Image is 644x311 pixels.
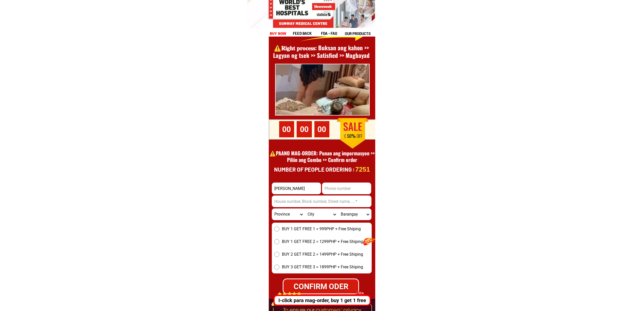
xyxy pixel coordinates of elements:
h1: buy now [270,31,286,37]
h1: ⚠️️𝐑𝐢𝐠𝐡𝐭 𝐩𝐫𝐨𝐜𝐞𝐬𝐬: Buksan ang kahon >> Lagyan ng tsek >> Satisfied >> Magbayad [266,44,377,59]
input: Input full_name [272,183,321,194]
span: BUY 2 GET FREE 2 = 1499PHP + Free Shiping [282,251,363,257]
span: BUY 1 GET FREE 1 = 999PHP + Free Shiping [282,226,361,232]
input: BUY 3 GET FREE 3 = 1899PHP + Free Shiping [274,265,279,270]
h1: our products [345,31,374,37]
input: BUY 1 GET FREE 1 = 999PHP + Free Shiping [274,226,279,232]
div: CONFIRM ODER [283,281,358,292]
div: I-click para mag-order, buy 1 get 1 free [274,297,368,304]
h1: fda - FAQ [321,30,349,36]
p: 7251 [356,165,370,173]
h1: feed back [293,30,320,36]
select: Select district [305,208,338,220]
input: BUY 2 GET FREE 2 = 1499PHP + Free Shiping [274,252,279,257]
h1: ⚠️️PAANO MAG-ORDER: Punan ang impormasyon >> Piliin ang Combo >> Confirm order [269,150,375,170]
span: BUY 3 GET FREE 3 = 1899PHP + Free Shiping [282,264,363,270]
span: BUY 1 GET FREE 2 = 1299PHP + Free Shiping [282,239,363,245]
input: BUY 1 GET FREE 2 = 1299PHP + Free Shiping [274,239,279,244]
input: Input address [272,195,371,207]
input: Input phone_number [322,183,371,194]
select: Select province [272,208,305,220]
select: Select commune [338,208,371,220]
